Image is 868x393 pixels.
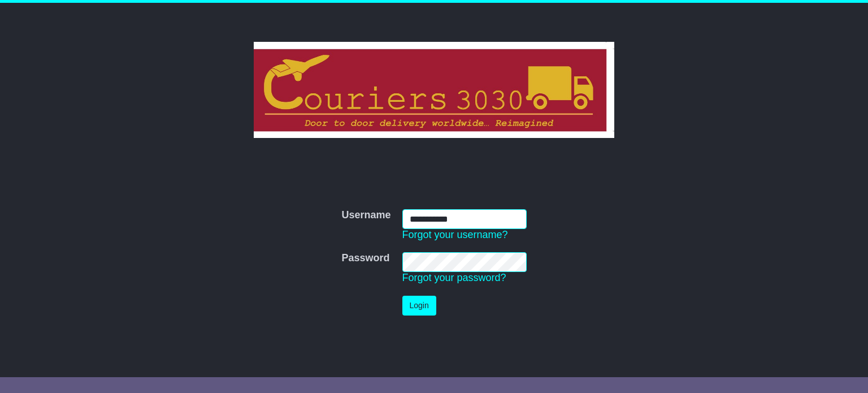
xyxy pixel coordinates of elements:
label: Username [341,209,390,222]
label: Password [341,252,389,265]
a: Forgot your password? [402,272,506,283]
a: Forgot your username? [402,229,508,240]
img: Couriers 3030 [254,42,615,138]
button: Login [402,296,436,316]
